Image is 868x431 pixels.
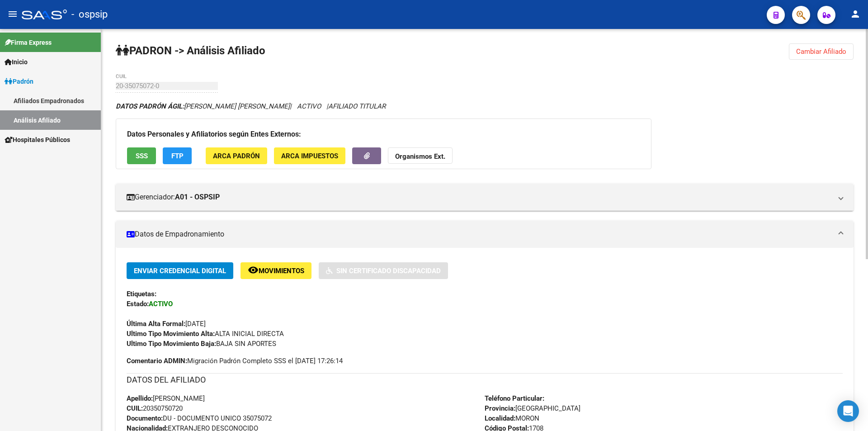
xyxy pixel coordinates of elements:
span: [GEOGRAPHIC_DATA] [485,404,580,412]
button: Sin Certificado Discapacidad [319,262,448,279]
strong: Apellido: [127,394,153,403]
span: DU - DOCUMENTO UNICO 35075072 [127,414,272,422]
span: Cambiar Afiliado [796,47,846,56]
mat-icon: remove_red_eye [248,265,259,275]
span: AFILIADO TITULAR [328,102,386,110]
strong: Documento: [127,414,163,422]
i: | ACTIVO | [116,102,386,110]
span: [DATE] [127,320,206,328]
span: Inicio [5,57,28,67]
strong: ACTIVO [149,300,173,308]
button: SSS [127,147,156,164]
span: Movimientos [259,267,304,275]
span: Sin Certificado Discapacidad [336,267,441,275]
strong: Ultimo Tipo Movimiento Alta: [127,330,215,338]
span: 20350750720 [127,404,183,412]
strong: Teléfono Particular: [485,394,544,403]
span: MORON [485,414,539,422]
strong: PADRON -> Análisis Afiliado [116,44,265,57]
span: ALTA INICIAL DIRECTA [127,330,284,338]
span: Enviar Credencial Digital [134,267,226,275]
span: [PERSON_NAME] [PERSON_NAME] [116,102,290,110]
button: Movimientos [241,262,311,279]
div: Open Intercom Messenger [837,400,859,422]
span: FTP [171,152,184,160]
span: ARCA Padrón [213,152,260,160]
strong: Provincia: [485,404,515,412]
button: FTP [163,147,192,164]
strong: CUIL: [127,404,143,412]
h3: Datos Personales y Afiliatorios según Entes Externos: [127,128,640,141]
span: Hospitales Públicos [5,135,70,145]
span: Firma Express [5,38,52,47]
button: ARCA Padrón [206,147,267,164]
span: Padrón [5,76,33,86]
strong: Localidad: [485,414,515,422]
mat-panel-title: Datos de Empadronamiento [127,229,832,239]
mat-expansion-panel-header: Gerenciador:A01 - OSPSIP [116,184,854,211]
span: SSS [136,152,148,160]
h3: DATOS DEL AFILIADO [127,374,843,386]
span: BAJA SIN APORTES [127,340,276,348]
mat-icon: menu [7,9,18,19]
strong: Ultimo Tipo Movimiento Baja: [127,340,216,348]
span: Migración Padrón Completo SSS el [DATE] 17:26:14 [127,356,343,366]
strong: Etiquetas: [127,290,156,298]
mat-icon: person [850,9,861,19]
mat-panel-title: Gerenciador: [127,192,832,202]
span: - ospsip [71,5,108,24]
mat-expansion-panel-header: Datos de Empadronamiento [116,221,854,248]
strong: Última Alta Formal: [127,320,185,328]
strong: A01 - OSPSIP [175,192,220,202]
button: Organismos Ext. [388,147,453,164]
button: ARCA Impuestos [274,147,345,164]
strong: Comentario ADMIN: [127,357,187,365]
strong: DATOS PADRÓN ÁGIL: [116,102,184,110]
strong: Organismos Ext. [395,152,445,161]
span: ARCA Impuestos [281,152,338,160]
button: Cambiar Afiliado [789,43,854,60]
strong: Estado: [127,300,149,308]
span: [PERSON_NAME] [127,394,205,403]
button: Enviar Credencial Digital [127,262,233,279]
